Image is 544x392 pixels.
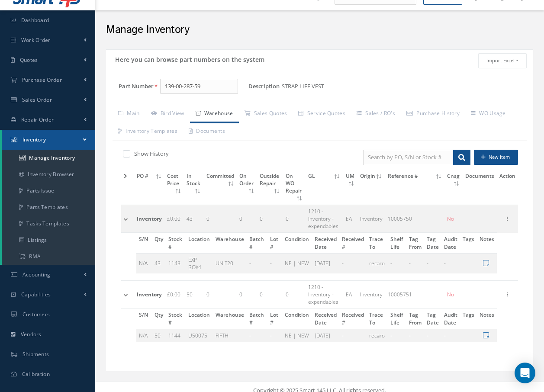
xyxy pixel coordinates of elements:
[184,170,204,205] th: In Stock
[257,205,283,233] td: 0
[367,233,388,253] th: Trace To
[184,205,204,233] td: 43
[113,53,264,64] h5: Here you can browse part numbers on the system
[204,281,237,308] td: 0
[367,329,388,342] td: recaro
[306,205,343,233] td: 1210 - Inventory - expendables
[106,23,533,36] h2: Manage Inventory
[237,170,257,205] th: On Order
[188,332,207,339] span: U50075
[204,205,237,233] td: 0
[23,311,50,318] span: Customers
[137,215,162,222] span: Inventory
[136,308,152,329] th: S/N
[136,253,152,273] td: N/A
[186,233,213,253] th: Location
[367,308,388,329] th: Trace To
[342,260,364,267] div: -
[248,83,280,90] label: Description
[132,150,169,157] label: Show History
[343,281,357,308] td: EA
[137,291,162,298] span: Inventory
[282,79,328,94] span: STRAP LIFE VEST
[21,331,42,338] span: Vendors
[257,281,283,308] td: 0
[188,256,201,271] span: EXP BOX4
[424,329,441,342] td: -
[282,308,312,329] th: Condition
[2,150,95,166] a: Manage Inventory
[424,308,441,329] th: Tag Date
[342,332,364,339] div: -
[257,170,283,205] th: Outside Repair
[22,370,50,378] span: Calibration
[213,253,247,273] td: UNIT20
[424,233,441,253] th: Tag Date
[424,253,441,273] td: -
[134,170,164,205] th: PO #
[515,363,535,383] div: Open Intercom Messenger
[339,233,367,253] th: Received #
[136,329,152,342] td: N/A
[213,233,247,253] th: Warehouse
[388,329,406,342] td: -
[282,233,312,253] th: Condition
[267,233,282,253] th: Lot #
[363,150,453,165] input: Search by PO, S/N or Stock #
[474,150,518,165] button: New Item
[20,56,38,64] span: Quotes
[166,253,185,273] td: 1143
[343,170,357,205] th: UM
[213,329,247,342] td: FIFTH
[213,308,247,329] th: Warehouse
[283,281,306,308] td: 0
[247,253,267,273] td: -
[351,105,401,123] a: Sales / RO's
[357,281,385,308] td: Inventory
[237,205,257,233] td: 0
[306,281,343,308] td: 1210 - Inventory - expendables
[388,308,406,329] th: Shelf Life
[2,183,95,199] a: Parts Issue
[22,96,52,103] span: Sales Order
[406,253,424,273] td: -
[463,170,497,205] th: Documents
[497,170,518,205] th: Action
[247,329,267,342] td: -
[477,308,497,329] th: Notes
[441,329,460,342] td: -
[2,166,95,183] a: Inventory Browser
[312,253,339,273] td: [DATE]
[312,329,339,342] td: [DATE]
[283,170,306,205] th: On WO Repair
[267,253,282,273] td: -
[21,291,51,298] span: Capabilities
[357,170,385,205] th: Origin
[282,253,312,273] td: NE | NEW
[152,329,166,342] td: 50
[465,105,512,123] a: WO Usage
[164,170,184,205] th: Cost Price
[282,329,312,342] td: NE | NEW
[204,170,237,205] th: Committed
[478,53,527,68] button: Import Excel
[406,329,424,342] td: -
[385,170,445,205] th: Reference #
[22,76,62,84] span: Purchase Order
[145,105,190,123] a: Bird View
[306,170,343,205] th: GL
[247,233,267,253] th: Batch #
[388,233,406,253] th: Shelf Life
[152,253,166,273] td: 43
[113,105,145,123] a: Main
[460,233,477,253] th: Tags
[312,308,339,329] th: Received Date
[441,233,460,253] th: Audit Date
[267,308,282,329] th: Lot #
[460,308,477,329] th: Tags
[2,248,95,265] a: RMA
[164,205,184,233] td: £0.00
[166,308,185,329] th: Stock #
[152,308,166,329] th: Qty
[23,350,49,358] span: Shipments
